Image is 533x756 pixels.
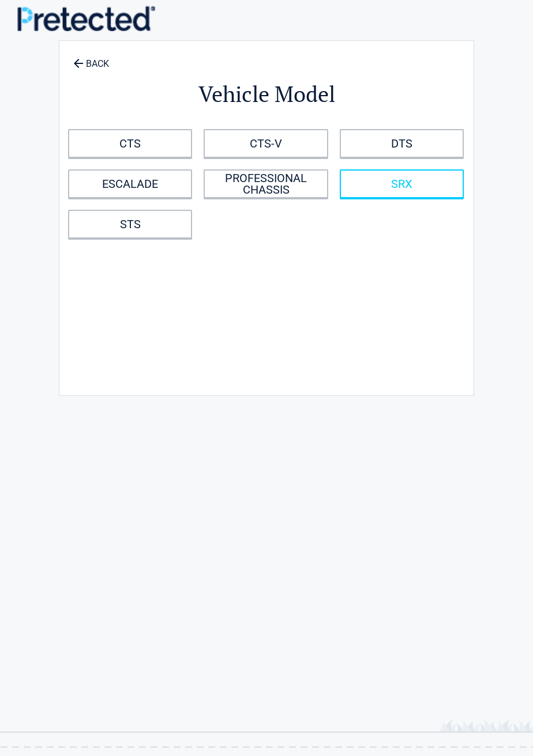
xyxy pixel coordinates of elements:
[68,169,192,198] a: ESCALADE
[68,210,192,239] a: STS
[340,129,464,158] a: DTS
[340,169,464,198] a: SRX
[204,169,328,198] a: PROFESSIONAL CHASSIS
[204,129,328,158] a: CTS-V
[17,6,155,31] img: Main Logo
[71,48,111,69] a: BACK
[65,80,468,109] h2: Vehicle Model
[68,129,192,158] a: CTS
